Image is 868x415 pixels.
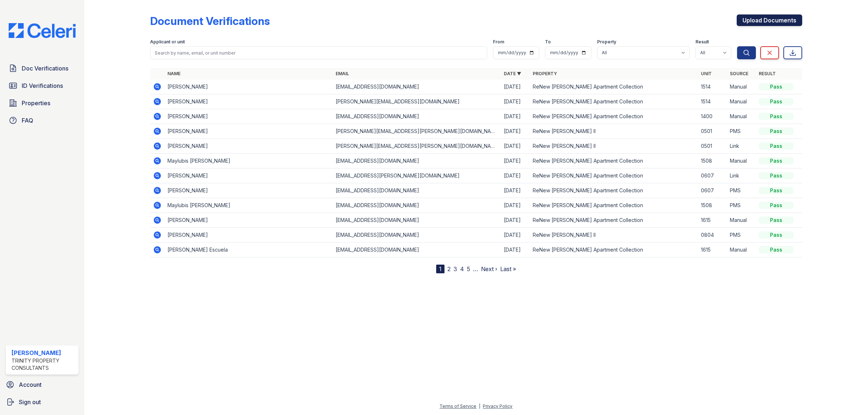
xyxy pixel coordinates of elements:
[22,64,68,73] span: Doc Verifications
[150,46,487,59] input: Search by name, email, or unit number
[454,265,457,273] a: 3
[530,124,698,139] td: ReNew [PERSON_NAME] II
[501,109,530,124] td: [DATE]
[165,109,333,124] td: [PERSON_NAME]
[333,80,501,94] td: [EMAIL_ADDRESS][DOMAIN_NAME]
[501,124,530,139] td: [DATE]
[501,94,530,109] td: [DATE]
[501,80,530,94] td: [DATE]
[698,213,727,228] td: 1615
[533,71,557,76] a: Property
[501,198,530,213] td: [DATE]
[479,403,480,409] div: |
[167,71,180,76] a: Name
[165,94,333,109] td: [PERSON_NAME]
[759,172,793,179] div: Pass
[530,198,698,213] td: ReNew [PERSON_NAME] Apartment Collection
[165,124,333,139] td: [PERSON_NAME]
[500,265,516,273] a: Last »
[333,168,501,183] td: [EMAIL_ADDRESS][PERSON_NAME][DOMAIN_NAME]
[333,94,501,109] td: [PERSON_NAME][EMAIL_ADDRESS][DOMAIN_NAME]
[737,14,802,26] a: Upload Documents
[698,198,727,213] td: 1508
[3,395,81,409] a: Sign out
[530,154,698,168] td: ReNew [PERSON_NAME] Apartment Collection
[698,243,727,257] td: 1615
[530,168,698,183] td: ReNew [PERSON_NAME] Apartment Collection
[493,39,504,45] label: From
[504,71,521,76] a: Date ▼
[473,265,478,273] span: …
[165,213,333,228] td: [PERSON_NAME]
[759,83,793,90] div: Pass
[165,198,333,213] td: Maylubis [PERSON_NAME]
[436,265,444,273] div: 1
[467,265,470,273] a: 5
[501,139,530,154] td: [DATE]
[545,39,551,45] label: To
[759,113,793,120] div: Pass
[759,71,776,76] a: Result
[727,154,756,168] td: Manual
[759,157,793,164] div: Pass
[698,183,727,198] td: 0607
[439,403,476,409] a: Terms of Service
[333,243,501,257] td: [EMAIL_ADDRESS][DOMAIN_NAME]
[501,154,530,168] td: [DATE]
[727,183,756,198] td: PMS
[3,377,81,392] a: Account
[333,124,501,139] td: [PERSON_NAME][EMAIL_ADDRESS][PERSON_NAME][DOMAIN_NAME]
[6,78,78,93] a: ID Verifications
[727,168,756,183] td: Link
[727,228,756,243] td: PMS
[501,168,530,183] td: [DATE]
[483,403,512,409] a: Privacy Policy
[12,357,76,372] div: Trinity Property Consultants
[165,139,333,154] td: [PERSON_NAME]
[501,228,530,243] td: [DATE]
[530,94,698,109] td: ReNew [PERSON_NAME] Apartment Collection
[530,213,698,228] td: ReNew [PERSON_NAME] Apartment Collection
[597,39,616,45] label: Property
[22,81,63,90] span: ID Verifications
[12,348,76,357] div: [PERSON_NAME]
[759,142,793,150] div: Pass
[530,228,698,243] td: ReNew [PERSON_NAME] II
[165,168,333,183] td: [PERSON_NAME]
[333,183,501,198] td: [EMAIL_ADDRESS][DOMAIN_NAME]
[727,198,756,213] td: PMS
[727,80,756,94] td: Manual
[333,198,501,213] td: [EMAIL_ADDRESS][DOMAIN_NAME]
[698,109,727,124] td: 1400
[530,183,698,198] td: ReNew [PERSON_NAME] Apartment Collection
[501,183,530,198] td: [DATE]
[727,213,756,228] td: Manual
[759,217,793,224] div: Pass
[6,96,78,110] a: Properties
[165,183,333,198] td: [PERSON_NAME]
[336,71,349,76] a: Email
[22,99,50,107] span: Properties
[165,154,333,168] td: Maylubis [PERSON_NAME]
[150,39,185,45] label: Applicant or unit
[530,80,698,94] td: ReNew [PERSON_NAME] Apartment Collection
[727,139,756,154] td: Link
[698,168,727,183] td: 0607
[19,380,42,389] span: Account
[698,80,727,94] td: 1514
[727,124,756,139] td: PMS
[727,109,756,124] td: Manual
[333,228,501,243] td: [EMAIL_ADDRESS][DOMAIN_NAME]
[165,243,333,257] td: [PERSON_NAME] Escuela
[447,265,451,273] a: 2
[730,71,748,76] a: Source
[698,139,727,154] td: 0501
[333,154,501,168] td: [EMAIL_ADDRESS][DOMAIN_NAME]
[6,113,78,128] a: FAQ
[165,80,333,94] td: [PERSON_NAME]
[698,228,727,243] td: 0804
[759,187,793,194] div: Pass
[530,139,698,154] td: ReNew [PERSON_NAME] II
[19,398,41,406] span: Sign out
